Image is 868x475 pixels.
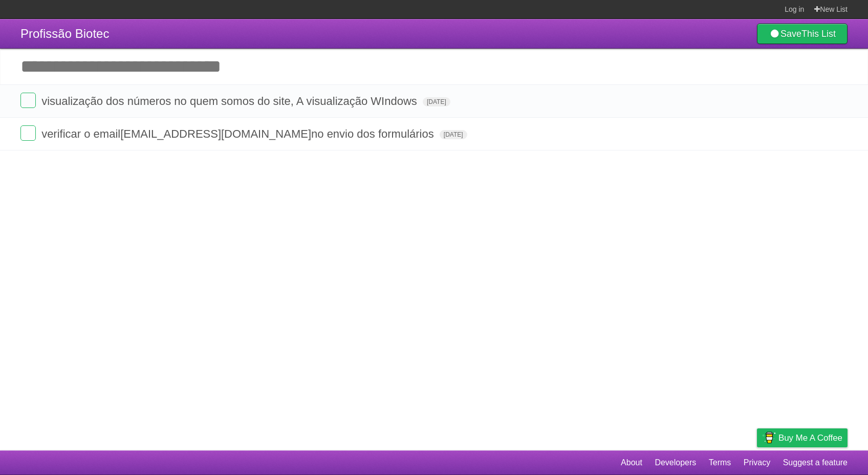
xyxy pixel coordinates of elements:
b: This List [801,29,836,39]
a: Terms [709,453,731,472]
span: visualização dos números no quem somos do site, A visualização WIndows [41,95,420,107]
label: Done [20,125,36,141]
a: Buy me a coffee [757,428,848,447]
a: About [621,453,642,472]
label: Done [20,93,36,108]
span: Profissão Biotec [20,27,109,40]
a: Privacy [744,453,770,472]
a: SaveThis List [757,24,848,44]
img: Buy me a coffee [762,429,776,446]
span: verificar o email [EMAIL_ADDRESS][DOMAIN_NAME] no envio dos formulários [41,127,437,140]
a: Suggest a feature [783,453,848,472]
a: Developers [655,453,696,472]
span: [DATE] [423,97,450,106]
span: Buy me a coffee [778,429,842,447]
span: [DATE] [440,130,467,139]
